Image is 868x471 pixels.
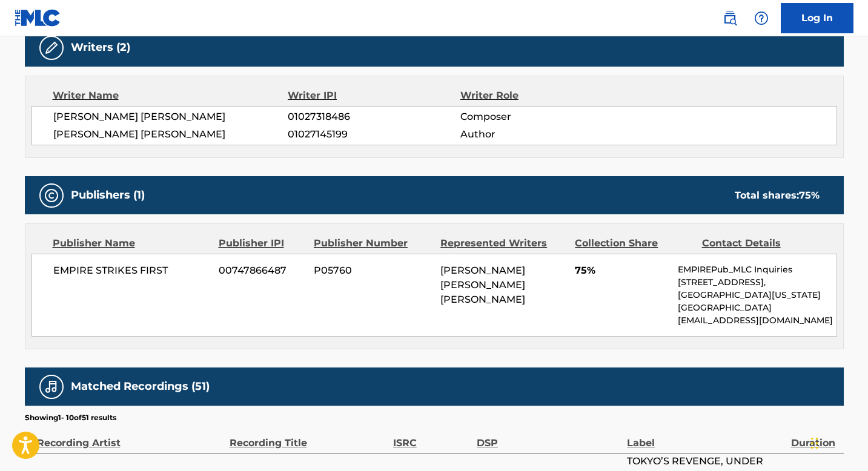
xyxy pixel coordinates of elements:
[53,236,210,251] div: Publisher Name
[288,127,460,142] span: 01027145199
[723,11,737,25] img: search
[393,423,471,450] div: ISRC
[678,289,836,301] p: [GEOGRAPHIC_DATA][US_STATE]
[15,9,61,27] img: MLC Logo
[219,236,305,251] div: Publisher IPI
[749,6,774,30] div: Help
[735,188,820,203] div: Total shares:
[37,423,224,450] div: Recording Artist
[807,413,868,471] iframe: Chat Widget
[460,110,617,124] span: Composer
[53,263,210,278] span: EMPIRE STRIKES FIRST
[53,110,288,124] span: [PERSON_NAME] [PERSON_NAME]
[44,41,59,55] img: Writers
[460,88,617,103] div: Writer Role
[230,423,387,450] div: Recording Title
[440,265,525,305] span: [PERSON_NAME] [PERSON_NAME] [PERSON_NAME]
[477,423,621,450] div: DSP
[44,188,59,203] img: Publishers
[799,189,820,201] span: 75 %
[25,412,116,423] p: Showing 1 - 10 of 51 results
[575,236,692,251] div: Collection Share
[460,127,617,142] span: Author
[71,188,145,202] h5: Publishers (1)
[718,6,742,30] a: Public Search
[314,236,431,251] div: Publisher Number
[44,380,59,394] img: Matched Recordings
[754,11,769,25] img: help
[678,301,836,314] p: [GEOGRAPHIC_DATA]
[219,263,305,278] span: 00747866487
[781,3,853,33] a: Log In
[71,41,130,54] h5: Writers (2)
[440,236,566,251] div: Represented Writers
[288,88,460,103] div: Writer IPI
[678,314,836,327] p: [EMAIL_ADDRESS][DOMAIN_NAME]
[627,423,784,450] div: Label
[288,110,460,124] span: 01027318486
[53,88,288,103] div: Writer Name
[811,425,818,461] div: Drag
[678,276,836,289] p: [STREET_ADDRESS],
[678,263,836,276] p: EMPIREPub_MLC Inquiries
[791,423,838,450] div: Duration
[314,263,431,278] span: P05760
[575,263,669,278] span: 75%
[71,380,210,394] h5: Matched Recordings (51)
[53,127,288,142] span: [PERSON_NAME] [PERSON_NAME]
[702,236,820,251] div: Contact Details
